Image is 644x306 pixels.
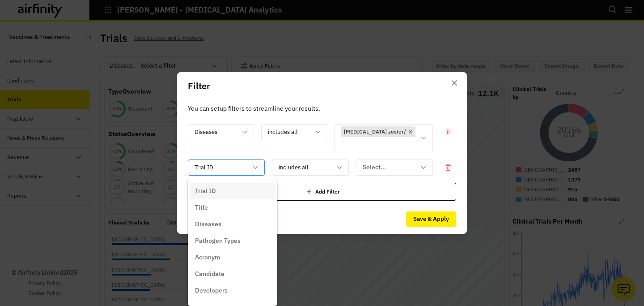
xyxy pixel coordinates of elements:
[195,236,241,246] p: Pathogen Types
[177,72,467,100] header: Filter
[195,203,208,212] p: Title
[188,103,456,113] p: You can setup filters to streamline your results.
[195,253,220,262] p: Acronym
[406,126,415,137] div: Remove [object Object]
[195,286,228,295] p: Developers
[344,128,426,136] p: [MEDICAL_DATA] zoster/shingles
[447,76,462,90] button: Close
[195,186,216,196] p: Trial ID
[195,220,221,229] p: Diseases
[195,269,225,279] p: Candidate
[188,183,456,201] div: Add Filter
[406,211,456,227] button: Save & Apply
